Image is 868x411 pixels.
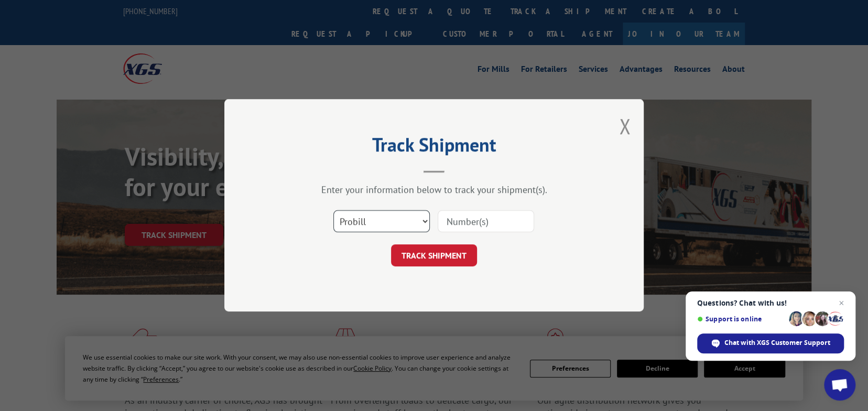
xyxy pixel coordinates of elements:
span: Close chat [835,297,848,309]
div: Open chat [824,369,855,401]
div: Enter your information below to track your shipment(s). [277,184,591,196]
span: Support is online [697,315,785,323]
input: Number(s) [438,211,534,233]
button: Close modal [619,112,631,140]
span: Chat with XGS Customer Support [724,338,830,348]
h2: Track Shipment [277,137,591,157]
button: TRACK SHIPMENT [391,245,477,267]
span: Questions? Chat with us! [697,299,844,307]
div: Chat with XGS Customer Support [697,333,844,353]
